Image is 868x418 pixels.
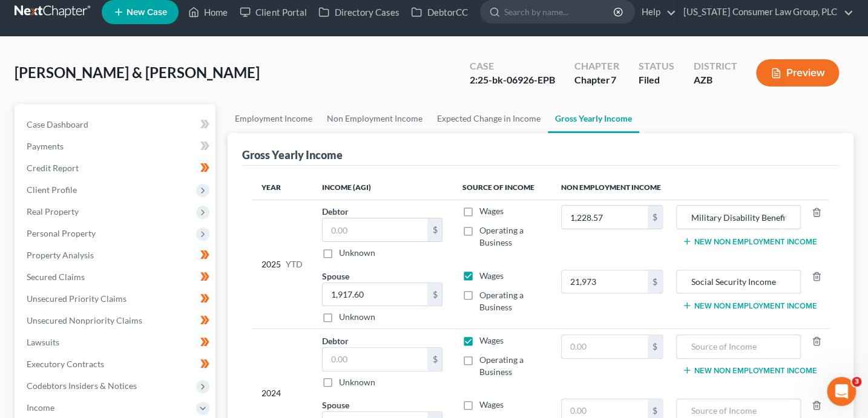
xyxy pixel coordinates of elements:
span: Client Profile [27,185,77,195]
div: Chapter [574,59,619,73]
div: 2:25-bk-06926-EPB [470,73,555,87]
label: Debtor [322,335,349,347]
div: $ [427,348,442,371]
span: Wages [479,270,503,281]
label: Spouse [322,270,349,282]
a: Gross Yearly Income [548,104,639,133]
span: Wages [479,206,503,216]
input: 0.00 [323,348,428,371]
span: Secured Claims [27,272,85,282]
span: New Case [127,8,167,17]
div: Filed [638,73,674,87]
label: Unknown [339,311,375,323]
th: Year [252,175,312,200]
span: Personal Property [27,228,96,238]
a: Client Portal [234,1,312,23]
input: Search by name... [504,1,615,23]
div: $ [648,335,662,358]
a: Lawsuits [17,331,215,353]
th: Source of Income [452,175,551,200]
span: Credit Report [27,163,79,173]
input: 0.00 [323,218,428,241]
span: Lawsuits [27,337,59,347]
a: Case Dashboard [17,114,215,136]
label: Spouse [322,399,349,411]
a: Secured Claims [17,266,215,288]
a: Executory Contracts [17,353,215,375]
span: 7 [610,74,616,85]
input: Source of Income [683,270,794,293]
a: Payments [17,136,215,157]
button: New Non Employment Income [682,301,817,310]
span: Codebtors Insiders & Notices [27,380,137,391]
span: Property Analysis [27,250,94,260]
div: District [693,59,737,73]
span: YTD [286,258,303,270]
span: Wages [479,335,503,345]
span: Operating a Business [479,354,523,377]
label: Debtor [322,205,349,218]
a: [US_STATE] Consumer Law Group, PLC [677,1,853,23]
div: Status [638,59,674,73]
a: Expected Change in Income [430,104,548,133]
div: $ [427,283,442,306]
a: Directory Cases [312,1,405,23]
iframe: Intercom live chat [827,377,856,406]
th: Non Employment Income [551,175,829,200]
input: Source of Income [683,206,794,229]
a: Property Analysis [17,244,215,266]
span: Wages [479,399,503,410]
input: 0.00 [323,283,428,306]
span: Payments [27,141,64,151]
span: Unsecured Priority Claims [27,293,127,304]
a: Credit Report [17,157,215,179]
label: Unknown [339,247,375,259]
input: 0.00 [562,335,648,358]
a: Unsecured Nonpriority Claims [17,310,215,331]
span: Operating a Business [479,225,523,247]
a: Home [182,1,234,23]
div: Case [470,59,555,73]
input: 0.00 [562,270,648,293]
span: Executory Contracts [27,359,104,369]
div: AZB [693,73,737,87]
button: Preview [756,59,839,87]
button: New Non Employment Income [682,365,817,375]
span: Real Property [27,206,79,217]
th: Income (AGI) [312,175,453,200]
a: Help [636,1,676,23]
div: 2025 [261,205,303,323]
button: New Non Employment Income [682,237,817,246]
div: Gross Yearly Income [242,148,343,162]
span: Case Dashboard [27,119,88,129]
div: $ [648,270,662,293]
div: $ [427,218,442,241]
span: Income [27,402,54,413]
span: Unsecured Nonpriority Claims [27,315,142,325]
a: DebtorCC [405,1,473,23]
div: $ [648,206,662,229]
span: Operating a Business [479,290,523,312]
a: Unsecured Priority Claims [17,288,215,310]
a: Employment Income [228,104,320,133]
input: Source of Income [683,335,794,358]
span: 3 [852,377,861,387]
a: Non Employment Income [320,104,430,133]
span: [PERSON_NAME] & [PERSON_NAME] [15,64,260,81]
input: 0.00 [562,206,648,229]
label: Unknown [339,376,375,388]
div: Chapter [574,73,619,87]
